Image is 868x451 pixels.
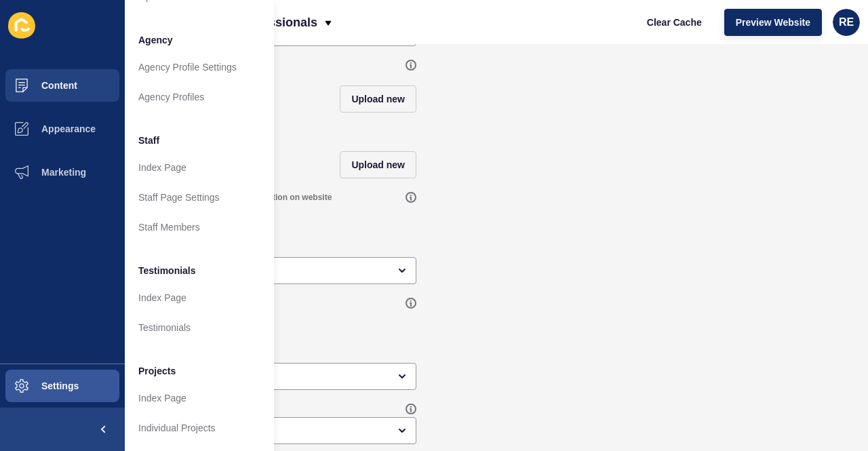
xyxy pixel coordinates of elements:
button: Clear Cache [635,9,713,36]
a: Index Page [125,153,274,182]
button: Upload new [340,151,416,178]
span: RE [839,16,854,29]
a: Index Page [125,283,274,313]
a: Agency Profile Settings [125,52,274,82]
span: Preview Website [736,16,810,29]
span: Upload new [351,158,405,172]
a: Agency Profiles [125,82,274,112]
a: Testimonials [125,313,274,342]
div: open menu [145,363,416,390]
button: Preview Website [724,9,822,36]
div: open menu [145,257,416,284]
a: Staff Members [125,212,274,242]
a: Individual Projects [125,413,274,443]
a: Index Page [125,383,274,413]
span: Projects [138,364,176,378]
span: Testimonials [138,264,196,277]
button: Upload new [340,85,416,113]
span: Clear Cache [647,16,702,29]
a: Staff Page Settings [125,182,274,212]
span: Upload new [351,92,405,106]
span: Staff [138,134,159,147]
div: open menu [145,417,416,444]
span: Agency [138,33,173,47]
